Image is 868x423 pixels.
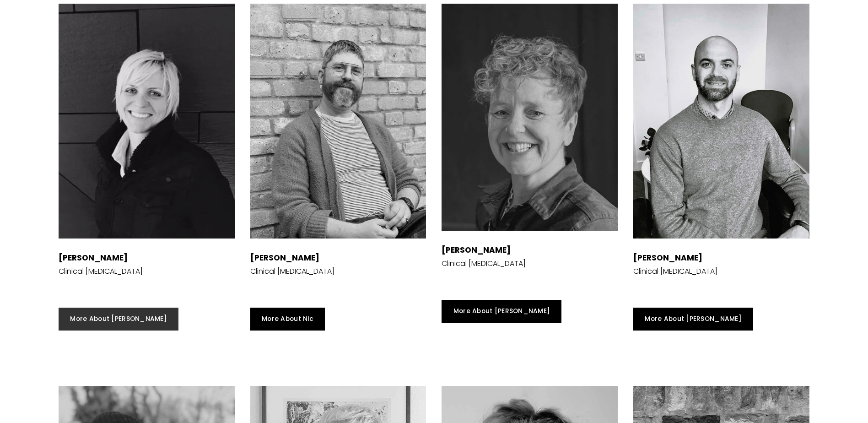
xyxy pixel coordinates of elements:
p: Clinical [MEDICAL_DATA] [250,266,334,277]
p: Clinical [MEDICAL_DATA] [633,266,717,277]
strong: [PERSON_NAME] [633,252,702,263]
a: More About [PERSON_NAME] [633,308,753,331]
strong: [PERSON_NAME] [59,252,128,263]
p: Clinical [MEDICAL_DATA] [442,258,526,269]
a: More About Nic [250,308,325,331]
p: Clinical [MEDICAL_DATA] [59,266,143,277]
a: More About [PERSON_NAME] [442,300,561,323]
strong: [PERSON_NAME] [442,244,511,255]
a: More About [PERSON_NAME] [59,308,178,331]
a: Dr Siri Harrison - Harrison Psychology Group - Psychotherapy London [59,4,235,239]
a: Nicholas_Little.jpg [633,4,809,239]
strong: [PERSON_NAME] [250,252,319,263]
